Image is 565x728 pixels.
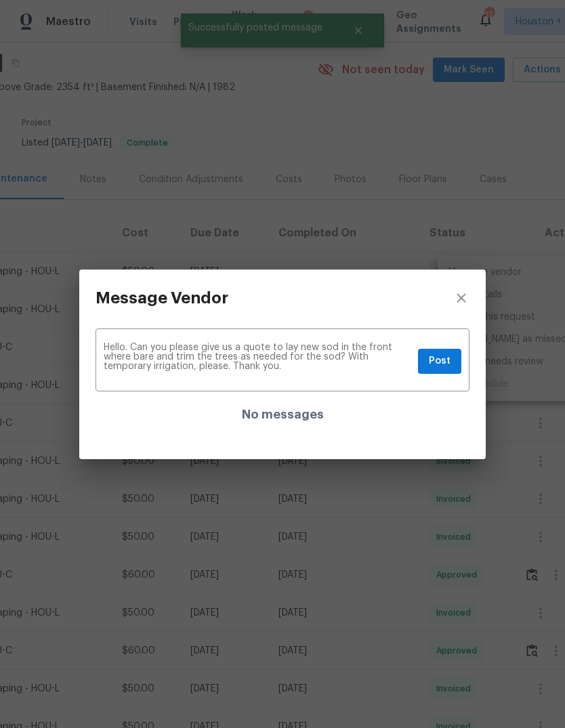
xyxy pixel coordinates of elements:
[429,353,451,370] span: Post
[437,270,486,326] button: close
[418,349,461,374] button: Post
[96,288,228,307] h3: Message Vendor
[242,408,324,421] h4: No messages
[104,343,413,381] textarea: Hello. Can you please give us a quote to lay new sod in the front where bare and trim the trees a...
